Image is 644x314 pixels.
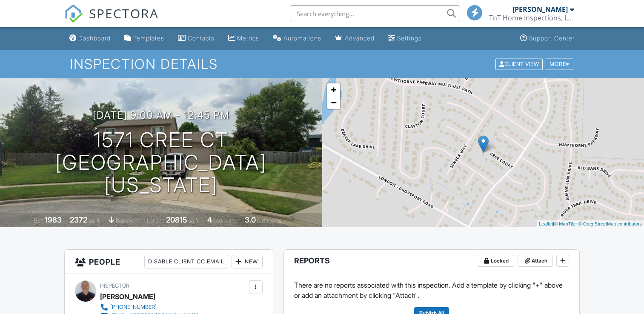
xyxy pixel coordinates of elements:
span: sq.ft. [189,217,199,224]
div: 1983 [45,215,62,224]
a: © OpenStreetMap contributors [578,221,642,226]
a: Support Center [517,31,578,46]
div: [PERSON_NAME] [512,5,568,14]
div: Support Center [529,34,575,42]
div: Dashboard [78,34,111,42]
a: Contacts [175,31,218,46]
a: Templates [121,31,168,46]
span: basement [116,217,139,224]
a: Dashboard [66,31,114,46]
a: Leaflet [539,221,553,226]
div: New [232,255,263,268]
span: Inspector [100,283,129,289]
h1: 1571 Cree Ct [GEOGRAPHIC_DATA][US_STATE] [14,129,309,196]
div: Automations [283,34,321,42]
div: 2372 [70,215,87,224]
div: Client View [495,58,543,70]
div: | [537,220,644,228]
div: 20815 [166,215,187,224]
div: Contacts [188,34,215,42]
a: Advanced [332,31,378,46]
div: TnT Home Inspections, LLC [489,14,574,22]
span: sq. ft. [89,217,100,224]
div: [PERSON_NAME] [100,290,155,303]
h1: Inspection Details [70,57,574,71]
span: bedrooms [213,217,237,224]
div: Advanced [345,34,375,42]
span: bathrooms [257,217,281,224]
a: Client View [495,60,545,67]
a: Zoom out [327,96,340,109]
span: Built [34,217,43,224]
div: 4 [207,215,212,224]
a: Settings [385,31,425,46]
a: © MapTiler [554,221,577,226]
span: SPECTORA [89,4,159,22]
h3: People [65,250,272,274]
div: Settings [397,34,422,42]
h3: [DATE] 9:00 am - 12:45 pm [93,109,229,121]
img: The Best Home Inspection Software - Spectora [64,4,83,23]
div: Templates [133,34,164,42]
div: 3.0 [245,215,256,224]
div: Disable Client CC Email [144,255,228,268]
a: SPECTORA [64,11,159,29]
a: Zoom in [327,83,340,96]
span: Lot Size [147,217,165,224]
div: Metrics [237,34,259,42]
a: [PHONE_NUMBER] [100,303,198,311]
input: Search everything... [290,5,460,22]
a: Metrics [225,31,263,46]
div: [PHONE_NUMBER] [110,304,157,311]
div: More [546,58,573,70]
a: Automations (Basic) [269,31,325,46]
